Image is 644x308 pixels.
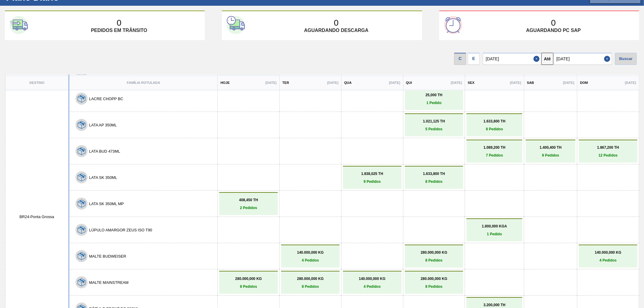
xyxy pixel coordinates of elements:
button: MALTE MAINSTREAM [89,280,129,285]
a: 1.089,200 TH7 Pedidos [468,145,521,157]
p: 3.200,000 TH [468,303,521,307]
p: 1.633,800 TH [468,119,521,123]
p: 8 Pedidos [283,284,338,289]
p: Ter [282,81,289,84]
p: Aguardando descarga [304,28,368,33]
a: 280.000,000 KG8 Pedidos [406,250,462,262]
img: 7hKVVNeldsGH5KwE07rPnOGsQy+SHCf9ftlnweef0E1el2YcIeEt5yaNqj+jPq4oMsVpG1vCxiwYEd4SvddTlxqBvEWZPhf52... [78,226,85,234]
button: LACRE CHOPP BC [89,97,123,101]
p: 280.000,000 KG [406,250,462,255]
p: 280.000,000 KG [221,277,276,281]
a: 1.021,125 TH5 Pedidos [406,119,462,131]
p: 1.021,125 TH [406,119,462,123]
p: Sab [527,81,534,84]
a: 1.838,025 TH9 Pedidos [344,172,400,184]
p: 408,450 TH [221,198,276,202]
button: Close [533,53,541,65]
p: 8 Pedidos [406,258,462,262]
img: 7hKVVNeldsGH5KwE07rPnOGsQy+SHCf9ftlnweef0E1el2YcIeEt5yaNqj+jPq4oMsVpG1vCxiwYEd4SvddTlxqBvEWZPhf52... [78,147,85,155]
p: 1.400,400 TH [527,145,574,150]
p: 1.800,000 KGA [468,224,521,228]
div: C [454,53,466,65]
img: 7hKVVNeldsGH5KwE07rPnOGsQy+SHCf9ftlnweef0E1el2YcIeEt5yaNqj+jPq4oMsVpG1vCxiwYEd4SvddTlxqBvEWZPhf52... [78,252,85,260]
a: 1.633,800 TH8 Pedidos [468,119,521,131]
button: Close [604,53,612,65]
p: 9 Pedidos [344,179,400,184]
p: 0 [334,18,339,28]
button: LATA SK 350ML [89,175,117,180]
p: 1.838,025 TH [344,172,400,176]
p: Sex [468,81,474,84]
a: 280.000,000 KG8 Pedidos [221,277,276,289]
p: 7 Pedidos [468,153,521,157]
p: 140.000,000 KG [344,277,400,281]
p: 12 Pedidos [580,153,636,157]
p: 4 Pedidos [283,258,338,262]
div: Visão Data de Entrega [468,51,480,65]
p: [DATE] [265,81,277,84]
button: LATA BUD 473ML [89,149,120,154]
p: 280.000,000 KG [283,277,338,281]
th: Família Rotulada [69,75,218,90]
a: 408,450 TH2 Pedidos [221,198,276,210]
p: 1 Pedido [406,101,462,105]
p: 0 [551,18,556,28]
p: [DATE] [327,81,338,84]
img: 7hKVVNeldsGH5KwE07rPnOGsQy+SHCf9ftlnweef0E1el2YcIeEt5yaNqj+jPq4oMsVpG1vCxiwYEd4SvddTlxqBvEWZPhf52... [78,278,85,286]
a: 280.000,000 KG8 Pedidos [283,277,338,289]
a: 140.000,000 KG4 Pedidos [580,250,636,262]
p: [DATE] [563,81,574,84]
a: 1.400,400 TH9 Pedidos [527,145,574,157]
img: 7hKVVNeldsGH5KwE07rPnOGsQy+SHCf9ftlnweef0E1el2YcIeEt5yaNqj+jPq4oMsVpG1vCxiwYEd4SvddTlxqBvEWZPhf52... [78,121,85,129]
p: [DATE] [510,81,521,84]
p: 1.089,200 TH [468,145,521,150]
p: 9 Pedidos [527,153,574,157]
p: 4 Pedidos [580,258,636,262]
div: Visão data de Coleta [454,51,466,65]
img: third-card-icon [444,16,462,34]
a: 1.633,800 TH8 Pedidos [406,172,462,184]
p: Qua [344,81,352,84]
button: LÚPULO AMARGOR ZEUS ISO T90 [89,228,152,232]
a: 280.000,000 KG8 Pedidos [406,277,462,289]
p: 2 Pedidos [221,206,276,210]
p: 140.000,000 KG [283,250,338,255]
button: Até [541,53,553,65]
a: 140.000,000 KG4 Pedidos [344,277,400,289]
a: 1.867,200 TH12 Pedidos [580,145,636,157]
img: second-card-icon [227,16,245,34]
p: 5 Pedidos [406,127,462,131]
a: 1.800,000 KGA1 Pedido [468,224,521,236]
img: 7hKVVNeldsGH5KwE07rPnOGsQy+SHCf9ftlnweef0E1el2YcIeEt5yaNqj+jPq4oMsVpG1vCxiwYEd4SvddTlxqBvEWZPhf52... [78,173,85,181]
p: Dom [580,81,588,84]
img: 7hKVVNeldsGH5KwE07rPnOGsQy+SHCf9ftlnweef0E1el2YcIeEt5yaNqj+jPq4oMsVpG1vCxiwYEd4SvddTlxqBvEWZPhf52... [78,95,85,103]
p: 8 Pedidos [406,284,462,289]
p: [DATE] [625,81,636,84]
input: dd/mm/yyyy [483,53,541,65]
p: 1.633,800 TH [406,172,462,176]
p: 140.000,000 KG [580,250,636,255]
p: 1 Pedido [468,232,521,236]
p: Qui [406,81,412,84]
p: 280.000,000 KG [406,277,462,281]
img: first-card-icon [10,16,28,34]
p: [DATE] [389,81,400,84]
div: Buscar [615,53,637,65]
img: 7hKVVNeldsGH5KwE07rPnOGsQy+SHCf9ftlnweef0E1el2YcIeEt5yaNqj+jPq4oMsVpG1vCxiwYEd4SvddTlxqBvEWZPhf52... [78,200,85,208]
p: Aguardando PC SAP [526,28,581,33]
p: 4 Pedidos [344,284,400,289]
p: Hoje [220,81,229,84]
p: 25,000 TH [406,93,462,97]
p: 8 Pedidos [468,127,521,131]
button: MALTE BUDWEISER [89,254,126,259]
a: 140.000,000 KG4 Pedidos [283,250,338,262]
button: LATA AP 350ML [89,123,117,127]
input: dd/mm/yyyy [553,53,612,65]
p: 8 Pedidos [406,179,462,184]
p: Pedidos em trânsito [91,28,147,33]
p: [DATE] [451,81,462,84]
a: 25,000 TH1 Pedido [406,93,462,105]
div: E [468,53,480,65]
p: 8 Pedidos [221,284,276,289]
p: 0 [117,18,122,28]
